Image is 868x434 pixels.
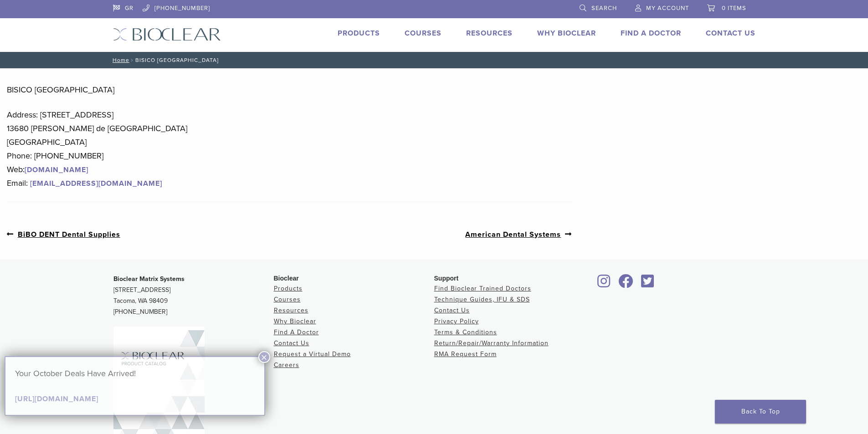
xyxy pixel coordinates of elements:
a: Back To Top [715,400,806,424]
nav: Post Navigation [7,209,572,259]
p: [STREET_ADDRESS] Tacoma, WA 98409 [PHONE_NUMBER] [113,274,274,317]
a: Courses [405,29,442,38]
a: Find A Doctor [621,29,681,38]
a: Home [110,57,129,63]
nav: BISICO [GEOGRAPHIC_DATA] [106,52,762,68]
p: BISICO [GEOGRAPHIC_DATA] [7,83,572,97]
span: Support [434,275,459,282]
a: Why Bioclear [537,29,596,38]
a: Products [338,29,380,38]
a: Terms & Conditions [434,328,497,336]
img: Bioclear [113,28,221,41]
a: Contact Us [274,339,309,347]
a: Products [274,285,303,292]
a: [EMAIL_ADDRESS][DOMAIN_NAME] [28,179,164,188]
a: Resources [466,29,513,38]
a: Return/Repair/Warranty Information [434,339,549,347]
a: Courses [274,296,301,303]
a: [URL][DOMAIN_NAME] [15,394,98,403]
span: My Account [646,5,689,12]
a: BiBO DENT Dental Supplies [7,229,120,240]
a: Find A Doctor [274,328,319,336]
a: Bioclear [638,280,657,289]
p: Your October Deals Have Arrived! [15,367,255,380]
a: Request a Virtual Demo [274,350,351,358]
a: Bioclear [595,280,614,289]
span: / [129,58,135,62]
p: Address: [STREET_ADDRESS] 13680 [PERSON_NAME] de [GEOGRAPHIC_DATA] [GEOGRAPHIC_DATA] Phone: [PHON... [7,108,572,190]
a: Bioclear [616,280,637,289]
a: American Dental Systems [465,229,572,240]
span: 0 items [722,5,746,12]
a: RMA Request Form [434,350,497,358]
a: Privacy Policy [434,317,479,325]
button: Close [258,351,270,363]
a: Contact Us [434,306,470,314]
strong: Bioclear Matrix Systems [113,275,185,283]
a: Technique Guides, IFU & SDS [434,296,530,303]
span: Search [591,5,617,12]
a: Contact Us [706,29,755,38]
a: Why Bioclear [274,317,316,325]
a: Resources [274,306,308,314]
a: [DOMAIN_NAME] [25,165,88,174]
a: Find Bioclear Trained Doctors [434,285,531,292]
span: Bioclear [274,275,299,282]
a: Careers [274,361,299,369]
